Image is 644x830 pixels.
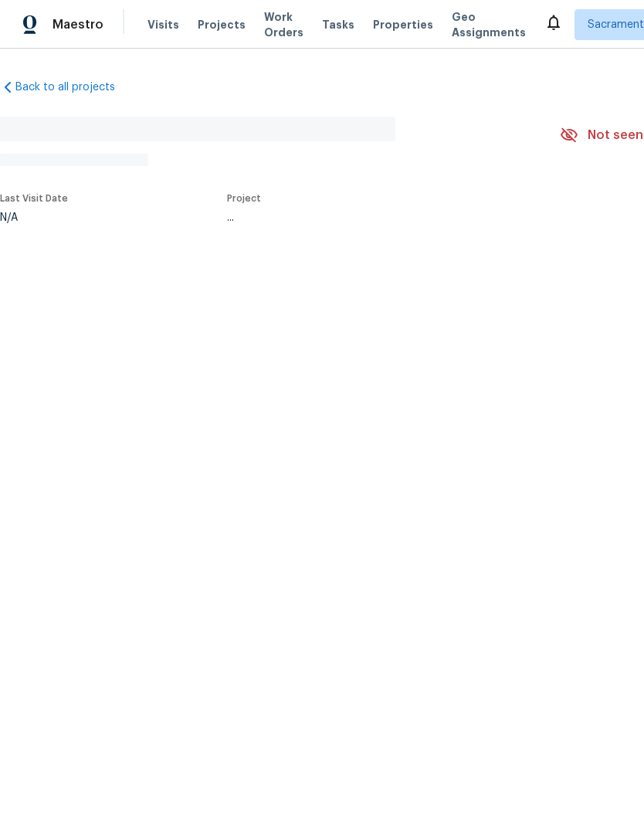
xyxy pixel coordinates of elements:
[147,17,179,32] span: Visits
[198,17,246,32] span: Projects
[264,9,303,40] span: Work Orders
[227,212,524,223] div: ...
[452,9,526,40] span: Geo Assignments
[322,19,354,30] span: Tasks
[373,17,433,32] span: Properties
[227,194,261,203] span: Project
[53,17,103,32] span: Maestro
